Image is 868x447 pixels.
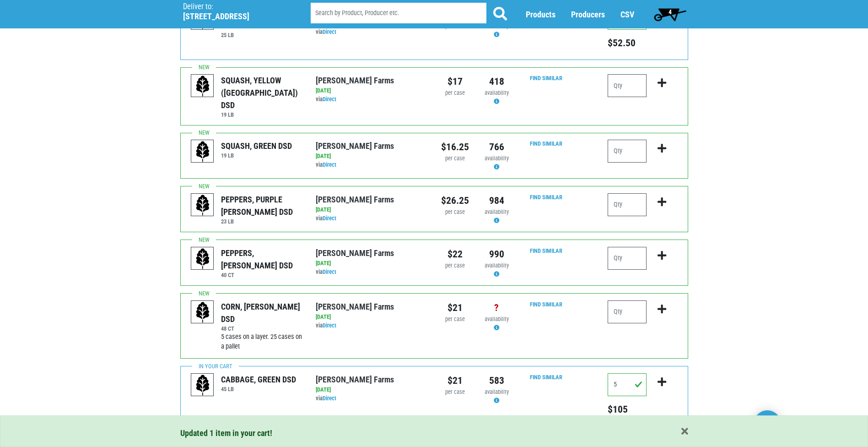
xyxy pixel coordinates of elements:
[485,89,509,96] span: availability
[620,10,634,19] a: CSV
[526,10,555,19] a: Products
[530,374,562,381] a: Find Similar
[530,247,562,254] a: Find Similar
[608,37,647,49] h5: Total price
[221,333,302,351] span: 5 cases on a layer. 25 cases on a pallet
[485,316,509,322] span: availability
[221,272,302,278] h6: 40 CT
[323,215,336,222] a: Direct
[483,193,511,208] div: 984
[316,87,427,95] div: [DATE]
[316,195,394,204] a: [PERSON_NAME] Farms
[441,262,469,270] div: per case
[608,140,647,163] input: Qty
[441,89,469,98] div: per case
[441,373,469,388] div: $21
[311,3,486,23] input: Search by Product, Producer etc.
[323,268,336,275] a: Direct
[485,155,509,162] span: availability
[441,193,469,208] div: $26.25
[485,262,509,269] span: availability
[323,161,336,168] a: Direct
[316,28,427,37] div: via
[441,154,469,163] div: per case
[316,394,427,403] div: via
[221,247,302,272] div: PEPPERS, [PERSON_NAME] DSD
[483,74,511,89] div: 418
[608,193,647,216] input: Qty
[608,373,647,396] input: Qty
[669,8,672,16] span: 4
[441,140,469,154] div: $16.25
[485,208,509,215] span: availability
[221,140,292,152] div: SQUASH, GREEN DSD
[316,248,394,258] a: [PERSON_NAME] Farms
[191,374,214,397] img: placeholder-variety-43d6402dacf2d531de610a020419775a.svg
[221,111,302,118] h6: 19 LB
[316,375,394,384] a: [PERSON_NAME] Farms
[323,96,336,103] a: Direct
[221,193,302,218] div: PEPPERS, PURPLE [PERSON_NAME] DSD
[191,75,214,98] img: placeholder-variety-43d6402dacf2d531de610a020419775a.svg
[221,152,292,159] h6: 19 LB
[483,300,511,315] div: ?
[183,2,287,11] p: Deliver to:
[441,300,469,315] div: $21
[221,74,302,111] div: SQUASH, YELLOW ([GEOGRAPHIC_DATA]) DSD
[316,76,394,85] a: [PERSON_NAME] Farms
[316,161,427,169] div: via
[441,315,469,324] div: per case
[608,74,647,97] input: Qty
[221,32,302,38] h6: 25 LB
[316,206,427,214] div: [DATE]
[180,427,688,439] div: Updated 1 item in your cart!
[530,194,562,201] a: Find Similar
[316,302,394,311] a: [PERSON_NAME] Farms
[441,247,469,262] div: $22
[441,208,469,217] div: per case
[316,268,427,277] div: via
[483,140,511,154] div: 766
[608,247,647,270] input: Qty
[323,28,336,35] a: Direct
[316,152,427,161] div: [DATE]
[221,218,302,225] h6: 23 LB
[221,300,302,325] div: CORN, [PERSON_NAME] DSD
[483,373,511,388] div: 583
[485,22,509,29] span: availability
[191,140,214,163] img: placeholder-variety-43d6402dacf2d531de610a020419775a.svg
[191,247,214,270] img: placeholder-variety-43d6402dacf2d531de610a020419775a.svg
[571,10,605,19] a: Producers
[316,322,427,330] div: via
[485,388,509,395] span: availability
[316,259,427,268] div: [DATE]
[650,5,690,23] a: 4
[441,388,469,397] div: per case
[323,395,336,402] a: Direct
[191,194,214,217] img: placeholder-variety-43d6402dacf2d531de610a020419775a.svg
[221,325,302,332] h6: 48 CT
[530,301,562,308] a: Find Similar
[530,75,562,82] a: Find Similar
[191,301,214,324] img: placeholder-variety-43d6402dacf2d531de610a020419775a.svg
[483,247,511,262] div: 990
[316,313,427,322] div: [DATE]
[316,214,427,223] div: via
[316,141,394,151] a: [PERSON_NAME] Farms
[323,322,336,329] a: Direct
[483,388,511,405] div: Availability may be subject to change.
[316,95,427,104] div: via
[316,386,427,394] div: [DATE]
[483,22,511,39] div: Availability may be subject to change.
[183,11,287,22] h5: [STREET_ADDRESS]
[608,300,647,323] input: Qty
[608,403,647,415] h5: Total price
[221,373,296,386] div: CABBAGE, GREEN DSD
[221,386,296,392] h6: 45 LB
[530,140,562,147] a: Find Similar
[441,74,469,89] div: $17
